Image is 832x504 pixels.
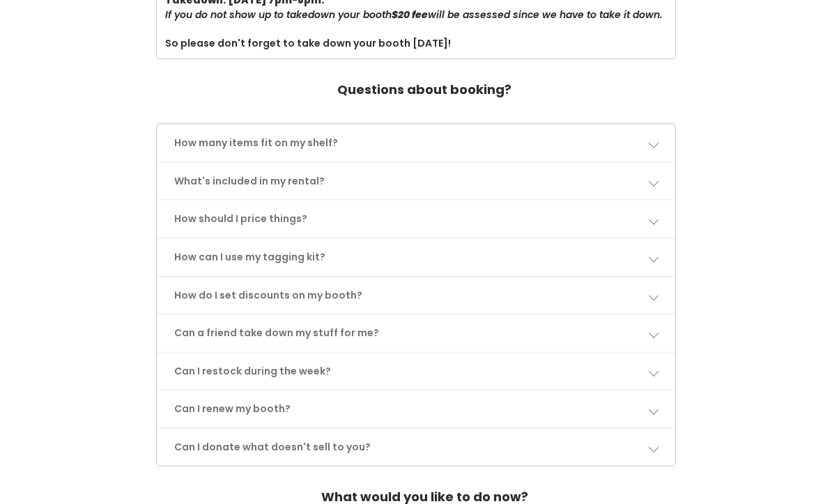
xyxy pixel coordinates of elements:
a: What's included in my rental? [157,163,674,200]
b: $20 fee [392,8,428,22]
a: Can I renew my booth? [157,391,674,427]
a: Can a friend take down my stuff for me? [157,315,674,352]
a: How should I price things? [157,200,674,237]
a: Can I donate what doesn't sell to you? [157,429,674,466]
i: If you do not show up to takedown your booth will be assessed since we have to take it down. [165,8,663,22]
a: How many items fit on my shelf? [157,125,674,162]
a: How do I set discounts on my booth? [157,277,674,314]
a: How can I use my tagging kit? [157,239,674,276]
a: Can I restock during the week? [157,353,674,390]
h4: Questions about booking? [337,76,511,104]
